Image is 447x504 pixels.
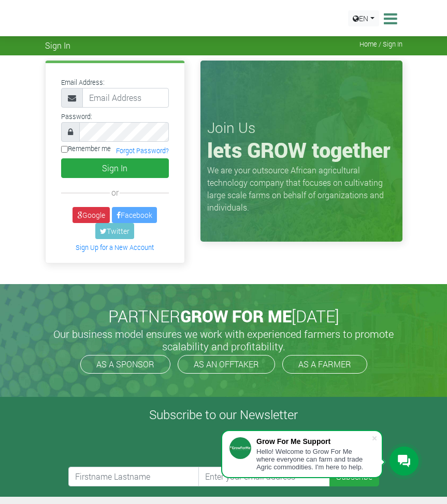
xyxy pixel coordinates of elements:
iframe: reCAPTCHA [68,426,226,467]
input: Email Address [82,88,169,108]
input: Enter your email address [198,467,330,486]
a: AS A FARMER [282,355,367,374]
label: Password: [61,112,92,122]
div: or [61,186,169,199]
div: Hello! Welcome to Grow For Me where everyone can farm and trade Agric commodities. I'm here to help. [256,448,371,471]
span: GROW FOR ME [180,305,292,327]
input: Firstname Lastname [68,467,200,486]
h3: Join Us [207,119,396,137]
a: Forgot Password? [116,146,169,155]
a: Sign Up for a New Account [76,243,154,251]
div: Grow For Me Support [256,437,371,446]
input: Remember me [61,146,68,153]
label: Remember me [61,144,111,154]
a: AS AN OFFTAKER [178,355,275,374]
h1: lets GROW together [207,138,396,162]
label: Email Address: [61,78,105,87]
h2: PARTNER [DATE] [49,306,398,326]
p: We are your outsource African agricultural technology company that focuses on cultivating large s... [207,164,396,214]
a: AS A SPONSOR [80,355,170,374]
a: Google [73,207,110,223]
span: Sign In [45,40,70,50]
button: Sign In [61,158,169,178]
a: EN [348,10,379,26]
h4: Subscribe to our Newsletter [13,407,434,422]
h5: Our business model ensures we work with experienced farmers to promote scalability and profitabil... [48,328,400,352]
span: Home / Sign In [359,40,402,48]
